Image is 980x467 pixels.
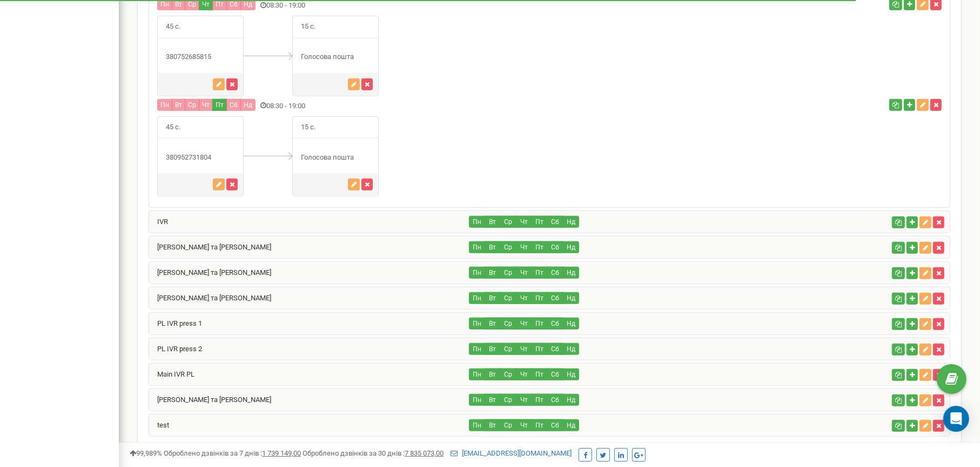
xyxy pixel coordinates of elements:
[485,267,501,279] button: Вт
[500,419,516,431] button: Ср
[469,419,485,431] button: Пн
[149,294,271,302] a: [PERSON_NAME] та [PERSON_NAME]
[469,267,485,279] button: Пн
[563,394,579,406] button: Нд
[563,318,579,330] button: Нд
[547,267,563,279] button: Сб
[563,292,579,304] button: Нд
[164,449,301,457] span: Оброблено дзвінків за 7 днів :
[469,216,485,228] button: Пн
[469,241,485,253] button: Пн
[149,345,202,353] a: PL IVR press 2
[563,419,579,431] button: Нд
[532,394,548,406] button: Пт
[303,449,444,457] span: Оброблено дзвінків за 30 днів :
[547,241,563,253] button: Сб
[943,406,969,432] div: Open Intercom Messenger
[532,241,548,253] button: Пт
[149,218,168,226] a: IVR
[532,369,548,380] button: Пт
[185,99,199,111] button: Ср
[547,343,563,355] button: Сб
[532,267,548,279] button: Пт
[563,216,579,228] button: Нд
[485,292,501,304] button: Вт
[547,394,563,406] button: Сб
[469,318,485,330] button: Пн
[149,396,271,404] a: [PERSON_NAME] та [PERSON_NAME]
[532,292,548,304] button: Пт
[293,16,324,37] span: 15 с.
[130,449,162,457] span: 99,989%
[532,419,548,431] button: Пт
[469,394,485,406] button: Пн
[563,241,579,253] button: Нд
[212,99,227,111] button: Пт
[172,99,185,111] button: Вт
[199,99,213,111] button: Чт
[500,369,516,380] button: Ср
[293,52,378,62] div: Голосова пошта
[293,117,324,138] span: 15 с.
[500,394,516,406] button: Ср
[516,318,532,330] button: Чт
[469,292,485,304] button: Пн
[563,343,579,355] button: Нд
[149,370,194,378] a: Main IVR PL
[149,319,202,327] a: PL IVR press 1
[485,241,501,253] button: Вт
[532,343,548,355] button: Пт
[500,241,516,253] button: Ср
[485,419,501,431] button: Вт
[500,318,516,330] button: Ср
[158,16,189,37] span: 45 с.
[547,369,563,380] button: Сб
[563,369,579,380] button: Нд
[262,449,301,457] u: 1 739 149,00
[240,99,256,111] button: Нд
[158,117,189,138] span: 45 с.
[485,216,501,228] button: Вт
[547,292,563,304] button: Сб
[149,99,683,114] div: 08:30 - 19:00
[516,343,532,355] button: Чт
[157,99,172,111] button: Пн
[485,318,501,330] button: Вт
[547,419,563,431] button: Сб
[405,449,444,457] u: 7 835 073,00
[485,369,501,380] button: Вт
[451,449,572,457] a: [EMAIL_ADDRESS][DOMAIN_NAME]
[469,343,485,355] button: Пн
[149,268,271,277] a: [PERSON_NAME] та [PERSON_NAME]
[500,292,516,304] button: Ср
[563,267,579,279] button: Нд
[500,343,516,355] button: Ср
[500,267,516,279] button: Ср
[226,99,241,111] button: Сб
[516,241,532,253] button: Чт
[516,369,532,380] button: Чт
[485,343,501,355] button: Вт
[500,216,516,228] button: Ср
[547,216,563,228] button: Сб
[158,52,243,62] div: 380752685815
[516,267,532,279] button: Чт
[149,421,169,429] a: test
[516,292,532,304] button: Чт
[158,153,243,163] div: 380952731804
[469,369,485,380] button: Пн
[149,243,271,251] a: [PERSON_NAME] та [PERSON_NAME]
[516,419,532,431] button: Чт
[293,153,378,163] div: Голосова пошта
[516,216,532,228] button: Чт
[547,318,563,330] button: Сб
[516,394,532,406] button: Чт
[532,318,548,330] button: Пт
[485,394,501,406] button: Вт
[532,216,548,228] button: Пт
